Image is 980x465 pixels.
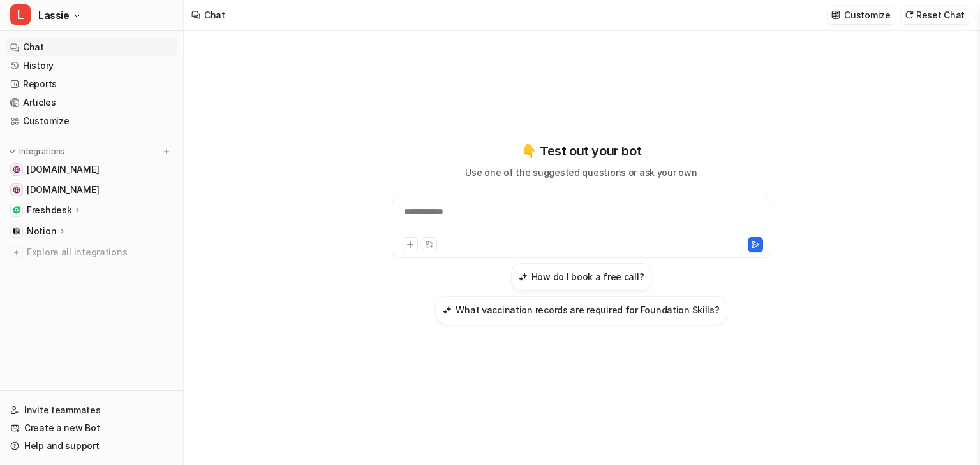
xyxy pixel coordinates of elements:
span: L [10,4,31,25]
img: explore all integrations [10,246,23,259]
button: What vaccination records are required for Foundation Skills?What vaccination records are required... [435,296,727,324]
img: customize [831,10,840,20]
p: Integrations [19,147,64,157]
span: Explore all integrations [27,242,173,262]
h3: How do I book a free call? [531,270,644,283]
a: Articles [5,94,178,111]
button: Customize [828,6,895,24]
img: What vaccination records are required for Foundation Skills? [443,305,452,315]
a: Chat [5,38,178,56]
a: www.whenhoundsfly.com[DOMAIN_NAME] [5,161,178,178]
span: Lassie [38,6,70,24]
a: online.whenhoundsfly.com[DOMAIN_NAME] [5,181,178,199]
a: Invite teammates [5,401,178,419]
img: menu_add.svg [162,147,171,156]
p: Notion [27,225,56,238]
a: Reports [5,75,178,93]
img: online.whenhoundsfly.com [13,186,20,194]
img: How do I book a free call? [519,272,528,282]
p: 👇 Test out your bot [521,141,641,161]
span: [DOMAIN_NAME] [27,163,99,176]
img: Notion [13,227,20,235]
h3: What vaccination records are required for Foundation Skills? [456,303,719,317]
img: www.whenhoundsfly.com [13,166,20,173]
p: Freshdesk [27,204,71,217]
p: Use one of the suggested questions or ask your own [465,166,697,179]
a: History [5,57,178,75]
span: [DOMAIN_NAME] [27,183,99,196]
a: Help and support [5,437,178,455]
a: Create a new Bot [5,419,178,437]
a: Customize [5,112,178,130]
img: reset [905,10,914,20]
img: Freshdesk [13,206,20,214]
button: Integrations [5,145,68,158]
div: Chat [204,8,225,22]
button: How do I book a free call?How do I book a free call? [511,263,652,291]
a: Explore all integrations [5,243,178,261]
img: expand menu [8,147,17,156]
p: Customize [844,8,890,22]
button: Reset Chat [901,6,970,24]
